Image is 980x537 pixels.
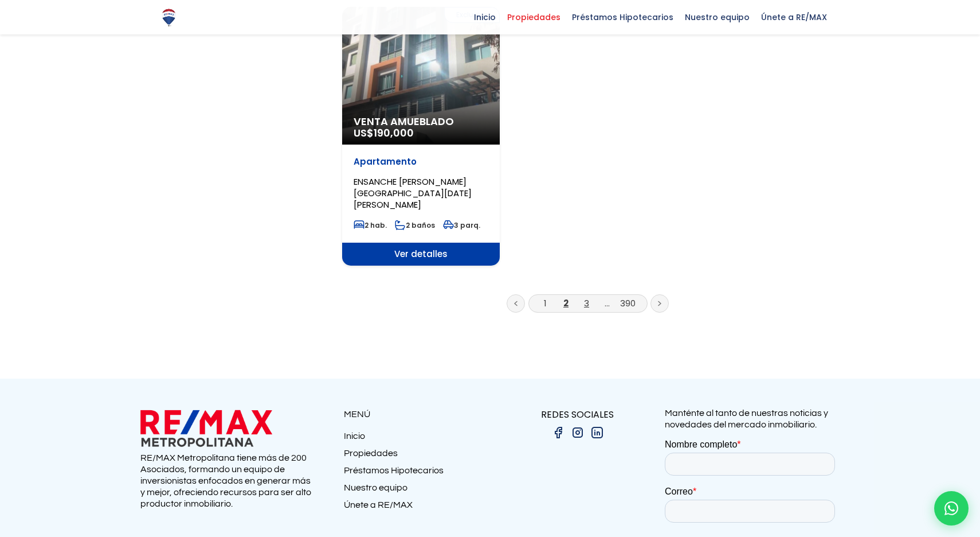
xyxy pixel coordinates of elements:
p: MENÚ [344,407,490,422]
span: 190,000 [374,126,414,140]
span: Venta Amueblado [354,116,488,127]
span: Inicio [468,9,501,26]
span: 3 parq. [443,220,480,230]
p: Manténte al tanto de nuestras noticias y novedades del mercado inmobiliario. [665,407,840,430]
span: ENSANCHE [PERSON_NAME][GEOGRAPHIC_DATA][DATE][PERSON_NAME] [354,176,472,211]
a: 2 [563,297,569,309]
a: Únete a RE/MAX [344,499,490,516]
a: Exclusiva Venta Amueblado US$190,000 Apartamento ENSANCHE [PERSON_NAME][GEOGRAPHIC_DATA][DATE][PE... [342,7,500,266]
a: 3 [584,297,589,309]
img: instagram.png [571,426,585,439]
a: ... [605,297,610,309]
a: Préstamos Hipotecarios [344,465,490,482]
span: Nuestro equipo [679,9,755,26]
span: 2 hab. [354,220,387,230]
img: Logo de REMAX [159,7,179,28]
a: Propiedades [344,447,490,465]
a: 390 [620,297,636,309]
span: 2 baños [395,220,435,230]
img: remax metropolitana logo [140,407,272,449]
span: Préstamos Hipotecarios [566,9,679,26]
p: RE/MAX Metropolitana tiene más de 200 Asociados, formando un equipo de inversionistas enfocados e... [140,452,315,509]
p: Apartamento [354,156,488,168]
a: Nuestro equipo [344,482,490,499]
p: REDES SOCIALES [490,407,665,422]
a: 1 [544,297,547,309]
span: Únete a RE/MAX [755,9,833,26]
span: Propiedades [501,9,566,26]
span: US$ [354,126,414,140]
a: Inicio [344,430,490,447]
img: facebook.png [551,426,565,439]
img: linkedin.png [590,426,604,439]
span: Ver detalles [342,243,500,266]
